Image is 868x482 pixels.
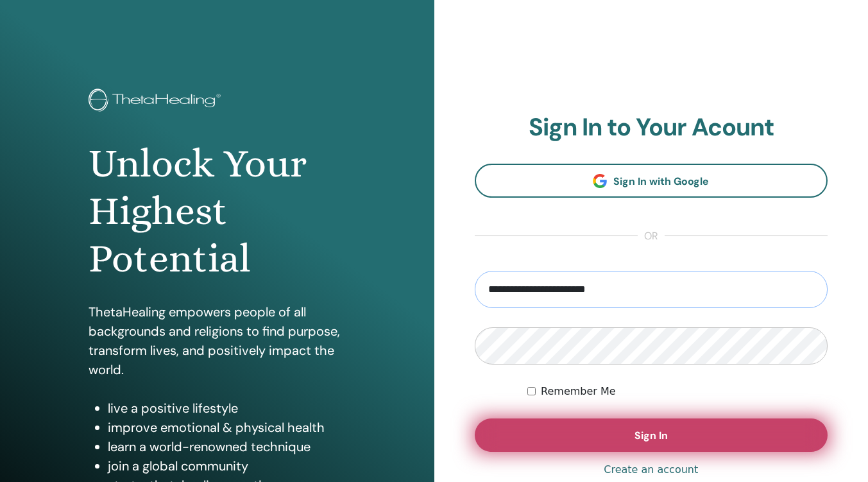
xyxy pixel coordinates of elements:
li: join a global community [108,456,346,476]
div: Keep me authenticated indefinitely or until I manually logout [527,384,828,399]
h1: Unlock Your Highest Potential [89,140,346,283]
label: Remember Me [541,384,616,399]
span: or [638,228,665,244]
li: improve emotional & physical health [108,418,346,437]
span: Sign In [634,429,668,442]
button: Sign In [475,418,828,452]
h2: Sign In to Your Acount [475,113,828,142]
li: learn a world-renowned technique [108,437,346,456]
p: ThetaHealing empowers people of all backgrounds and religions to find purpose, transform lives, a... [89,302,346,379]
li: live a positive lifestyle [108,399,346,418]
a: Sign In with Google [475,164,828,198]
span: Sign In with Google [613,175,709,188]
a: Create an account [604,462,698,478]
